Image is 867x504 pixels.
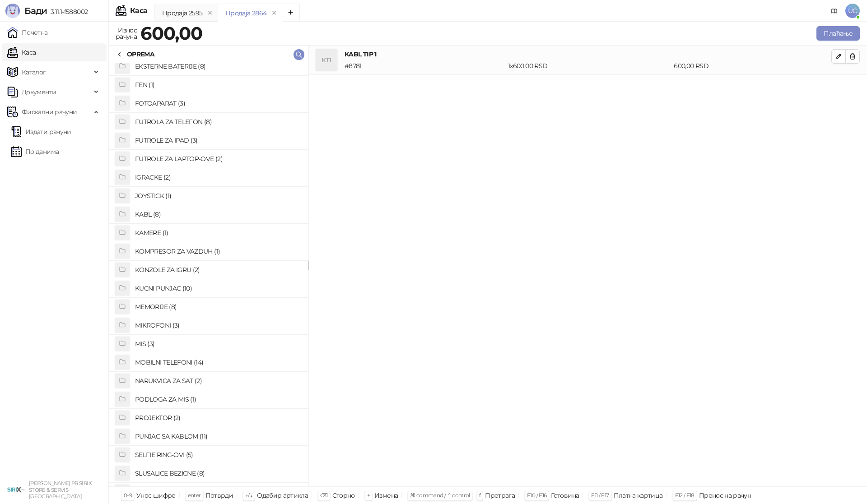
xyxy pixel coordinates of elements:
[135,300,301,314] h4: MEMORIJE (8)
[506,61,672,71] div: 1 x 600,00 RSD
[24,5,47,16] span: Бади
[268,9,280,17] button: remove
[816,26,860,41] button: Плаћање
[204,9,216,17] button: remove
[135,448,301,462] h4: SELFIE RING-OVI (5)
[114,24,139,42] div: Износ рачуна
[22,83,56,101] span: Документи
[135,78,301,92] h4: FEN (1)
[479,492,480,499] span: f
[485,490,515,501] div: Претрага
[135,152,301,166] h4: FUTROLE ZA LAPTOP-OVE (2)
[345,49,831,59] h4: KABL TIP 1
[699,490,751,501] div: Пренос на рачун
[135,392,301,407] h4: PODLOGA ZA MIS (1)
[845,4,860,18] span: UĆ
[135,374,301,388] h4: NARUKVICA ZA SAT (2)
[135,226,301,240] h4: KAMERE (1)
[162,8,202,18] div: Продаја 2595
[135,133,301,148] h4: FUTROLE ZA IPAD (3)
[332,490,355,501] div: Сторно
[11,123,71,141] a: Издати рачуни
[135,96,301,111] h4: FOTOAPARAT (3)
[22,63,46,81] span: Каталог
[130,7,147,14] div: Каса
[135,466,301,481] h4: SLUSALICE BEZICNE (8)
[127,49,154,59] div: OPREMA
[135,411,301,425] h4: PROJEKTOR (2)
[7,481,25,499] img: 64x64-companyLogo-cb9a1907-c9b0-4601-bb5e-5084e694c383.png
[135,281,301,296] h4: KUCNI PUNJAC (10)
[140,22,202,44] strong: 600,00
[205,490,233,501] div: Потврди
[410,492,470,499] span: ⌘ command / ⌃ control
[614,490,663,501] div: Платна картица
[135,429,301,444] h4: PUNJAC SA KABLOM (11)
[257,490,308,501] div: Одабир артикла
[135,337,301,351] h4: MIS (3)
[282,4,300,22] button: Add tab
[135,115,301,129] h4: FUTROLA ZA TELEFON (8)
[188,492,201,499] span: enter
[109,63,308,486] div: grid
[47,8,88,16] span: 3.11.1-f588002
[135,263,301,277] h4: KONZOLE ZA IGRU (2)
[527,492,546,499] span: F10 / F16
[29,480,92,499] small: [PERSON_NAME] PR SIRIX STORE & SERVIS [GEOGRAPHIC_DATA]
[343,61,506,71] div: # 8781
[136,490,176,501] div: Унос шифре
[551,490,579,501] div: Готовина
[7,43,36,61] a: Каса
[675,492,695,499] span: F12 / F18
[135,244,301,259] h4: KOMPRESOR ZA VAZDUH (1)
[672,61,833,71] div: 600,00 RSD
[827,4,842,18] a: Документација
[135,170,301,185] h4: IGRACKE (2)
[225,8,266,18] div: Продаја 2864
[135,318,301,333] h4: MIKROFONI (3)
[135,59,301,74] h4: EKSTERNE BATERIJE (8)
[11,143,59,161] a: По данима
[124,492,132,499] span: 0-9
[320,492,327,499] span: ⌫
[591,492,609,499] span: F11 / F17
[7,23,48,42] a: Почетна
[135,189,301,203] h4: JOYSTICK (1)
[316,49,337,71] div: KT1
[22,103,77,121] span: Фискални рачуни
[5,4,20,18] img: Logo
[245,492,252,499] span: ↑/↓
[367,492,370,499] span: +
[135,207,301,222] h4: KABL (8)
[135,485,301,499] h4: SLUSALICE ZICNE (7)
[374,490,398,501] div: Измена
[135,355,301,370] h4: MOBILNI TELEFONI (14)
